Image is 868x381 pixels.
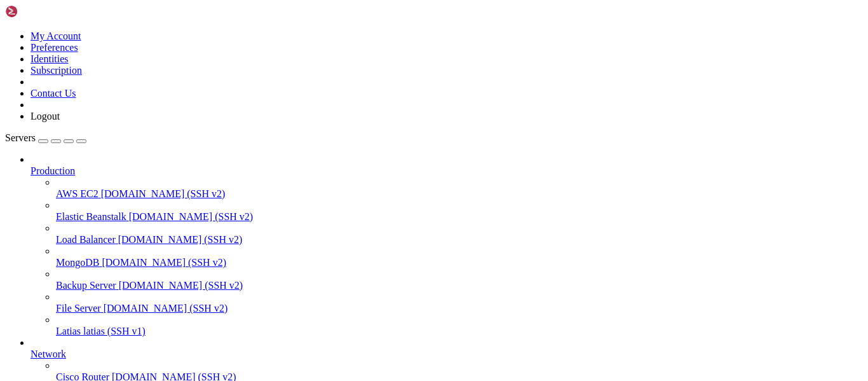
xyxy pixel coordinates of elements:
[56,326,81,336] span: Latias
[31,31,81,41] a: My Account
[56,303,863,314] a: File Server [DOMAIN_NAME] (SSH v2)
[31,165,863,177] a: Production
[56,234,863,246] a: Load Balancer [DOMAIN_NAME] (SSH v2)
[56,303,101,314] span: File Server
[56,291,863,314] li: File Server [DOMAIN_NAME] (SSH v2)
[56,211,863,223] a: Elastic Beanstalk [DOMAIN_NAME] (SSH v2)
[56,188,98,199] span: AWS EC2
[31,53,69,64] a: Identities
[56,234,116,245] span: Load Balancer
[31,111,60,121] a: Logout
[56,257,863,268] a: MongoDB [DOMAIN_NAME] (SSH v2)
[56,280,116,291] span: Backup Server
[31,349,66,359] span: Network
[5,5,78,18] img: Shellngn
[31,165,75,176] span: Production
[5,132,86,143] a: Servers
[31,349,863,360] a: Network
[129,211,254,222] span: [DOMAIN_NAME] (SSH v2)
[104,303,228,314] span: [DOMAIN_NAME] (SSH v2)
[56,314,863,337] li: Latias latias (SSH v1)
[56,177,863,200] li: AWS EC2 [DOMAIN_NAME] (SSH v2)
[31,154,863,337] li: Production
[31,88,76,99] a: Contact Us
[5,132,36,143] span: Servers
[119,280,243,291] span: [DOMAIN_NAME] (SSH v2)
[56,257,99,268] span: MongoDB
[118,234,243,245] span: [DOMAIN_NAME] (SSH v2)
[56,280,863,291] a: Backup Server [DOMAIN_NAME] (SSH v2)
[83,326,146,336] span: latias (SSH v1)
[56,200,863,223] li: Elastic Beanstalk [DOMAIN_NAME] (SSH v2)
[31,42,78,53] a: Preferences
[56,223,863,246] li: Load Balancer [DOMAIN_NAME] (SSH v2)
[31,65,82,76] a: Subscription
[56,326,863,337] a: Latias latias (SSH v1)
[56,246,863,268] li: MongoDB [DOMAIN_NAME] (SSH v2)
[101,188,226,199] span: [DOMAIN_NAME] (SSH v2)
[102,257,226,268] span: [DOMAIN_NAME] (SSH v2)
[56,268,863,291] li: Backup Server [DOMAIN_NAME] (SSH v2)
[56,211,126,222] span: Elastic Beanstalk
[56,188,863,200] a: AWS EC2 [DOMAIN_NAME] (SSH v2)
